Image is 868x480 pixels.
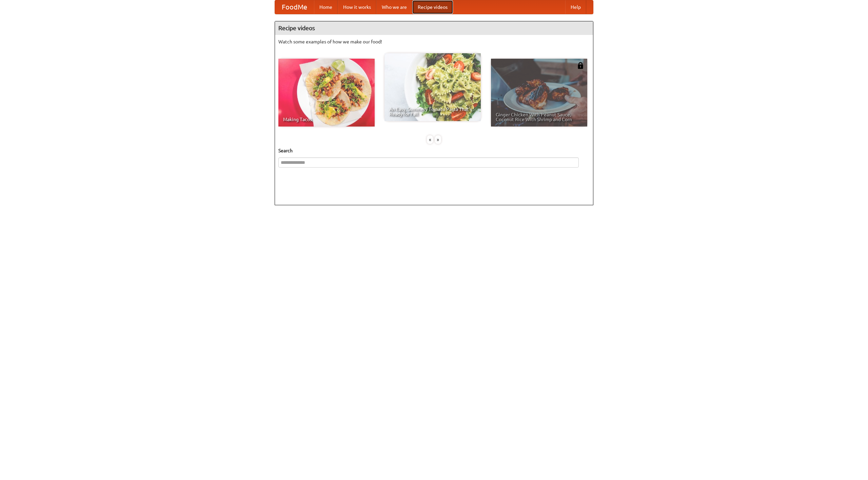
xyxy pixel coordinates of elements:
a: An Easy, Summery Tomato Pasta That's Ready for Fall [384,53,481,121]
h4: Recipe videos [275,21,593,35]
a: Home [314,0,338,14]
img: 483408.png [577,62,584,69]
a: Making Tacos [278,59,375,127]
p: Watch some examples of how we make our food! [278,38,590,45]
a: Help [565,0,586,14]
span: An Easy, Summery Tomato Pasta That's Ready for Fall [389,107,476,116]
a: Who we are [376,0,412,14]
span: Making Tacos [283,117,370,122]
a: Recipe videos [412,0,453,14]
h5: Search [278,147,590,154]
div: » [435,135,441,144]
a: FoodMe [275,0,314,14]
div: « [427,135,433,144]
a: How it works [338,0,376,14]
